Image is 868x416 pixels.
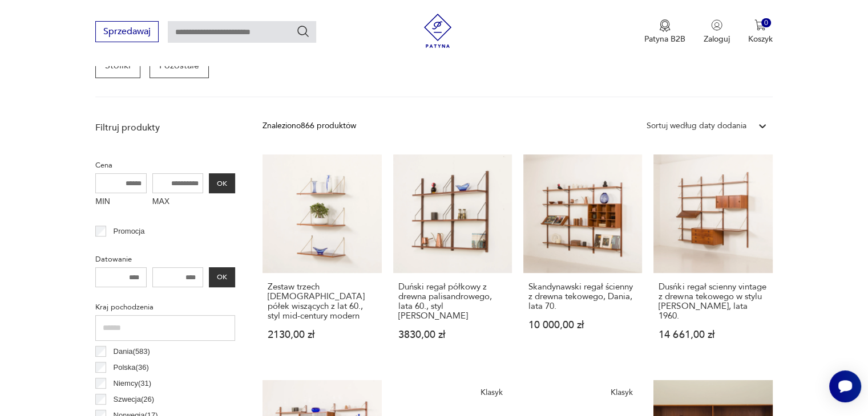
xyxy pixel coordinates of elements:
p: Koszyk [748,34,773,44]
button: Szukaj [296,25,310,38]
button: Patyna B2B [644,19,685,44]
p: Niemcy ( 31 ) [114,377,152,390]
a: Duński regał półkowy z drewna palisandrowego, lata 60., styl Preben SørensenDuński regał półkowy ... [393,154,512,362]
a: Zestaw trzech duńskich półek wiszących z lat 60., styl mid-century modernZestaw trzech [DEMOGRAPH... [263,154,381,362]
label: MAX [152,193,204,211]
img: Ikona medalu [659,19,671,32]
button: 0Koszyk [748,19,773,44]
iframe: Smartsupp widget button [829,370,861,402]
h3: Skandynawski regał ścienny z drewna tekowego, Dania, lata 70. [528,282,637,311]
button: OK [209,173,235,193]
button: Sprzedawaj [95,21,159,42]
p: Dania ( 583 ) [114,345,150,358]
p: Promocja [114,225,145,238]
a: Pozostałe [150,53,209,78]
a: Stoliki [95,53,140,78]
p: 3830,00 zł [398,330,507,340]
button: OK [209,267,235,287]
h3: Duński regał półkowy z drewna palisandrowego, lata 60., styl [PERSON_NAME] [398,282,507,321]
a: Ikona medaluPatyna B2B [644,19,685,44]
p: Patyna B2B [644,34,685,44]
a: Dusńki regał scienny vintage z drewna tekowego w stylu Poul Cadovius, lata 1960.Dusńki regał scie... [653,154,772,362]
a: Sprzedawaj [95,28,159,36]
button: Zaloguj [704,19,730,44]
p: 10 000,00 zł [528,320,637,330]
p: 2130,00 zł [268,330,376,340]
p: Datowanie [95,253,235,266]
p: Zaloguj [704,34,730,44]
img: Ikona koszyka [754,19,766,31]
label: MIN [95,193,147,211]
p: Szwecja ( 26 ) [114,393,155,406]
p: Kraj pochodzenia [95,301,235,313]
p: Polska ( 36 ) [114,361,149,374]
h3: Dusńki regał scienny vintage z drewna tekowego w stylu [PERSON_NAME], lata 1960. [659,282,767,321]
p: 14 661,00 zł [659,330,767,340]
p: Filtruj produkty [95,121,235,134]
img: Ikonka użytkownika [711,19,722,31]
h3: Zestaw trzech [DEMOGRAPHIC_DATA] półek wiszących z lat 60., styl mid-century modern [268,282,376,321]
div: Znaleziono 866 produktów [263,120,356,132]
img: Patyna - sklep z meblami i dekoracjami vintage [421,14,455,48]
p: Cena [95,159,235,172]
a: Skandynawski regał ścienny z drewna tekowego, Dania, lata 70.Skandynawski regał ścienny z drewna ... [523,154,642,362]
div: Sortuj według daty dodania [647,120,746,132]
div: 0 [761,18,771,28]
